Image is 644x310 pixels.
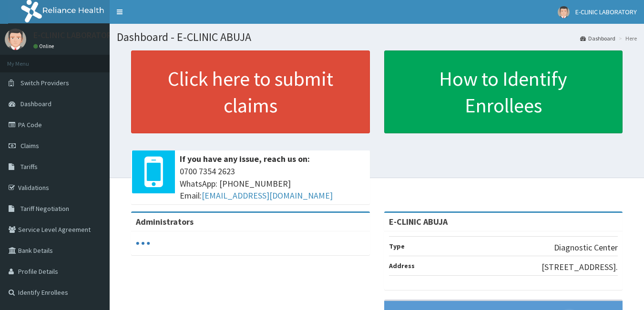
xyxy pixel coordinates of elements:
img: User Image [5,29,26,50]
b: Address [389,261,415,270]
strong: E-CLINIC ABUJA [389,216,448,227]
a: Dashboard [580,34,615,42]
b: Administrators [136,216,194,227]
p: E-CLINIC LABORATORY [33,31,116,40]
img: User Image [558,6,570,18]
p: [STREET_ADDRESS]. [542,261,618,273]
li: Here [616,34,637,42]
span: Dashboard [20,100,51,108]
b: If you have any issue, reach us on: [180,153,310,164]
span: 0700 7354 2623 WhatsApp: [PHONE_NUMBER] Email: [180,165,365,202]
svg: audio-loading [136,236,150,250]
a: Online [33,43,56,50]
span: Tariff Negotiation [20,204,69,213]
h1: Dashboard - E-CLINIC ABUJA [117,31,637,43]
span: Claims [20,141,39,150]
a: Click here to submit claims [131,50,370,133]
a: How to Identify Enrollees [384,50,623,133]
a: [EMAIL_ADDRESS][DOMAIN_NAME] [202,190,333,201]
span: E-CLINIC LABORATORY [575,8,637,16]
b: Type [389,242,405,250]
p: Diagnostic Center [554,241,618,254]
span: Tariffs [20,162,38,171]
span: Switch Providers [20,79,69,87]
